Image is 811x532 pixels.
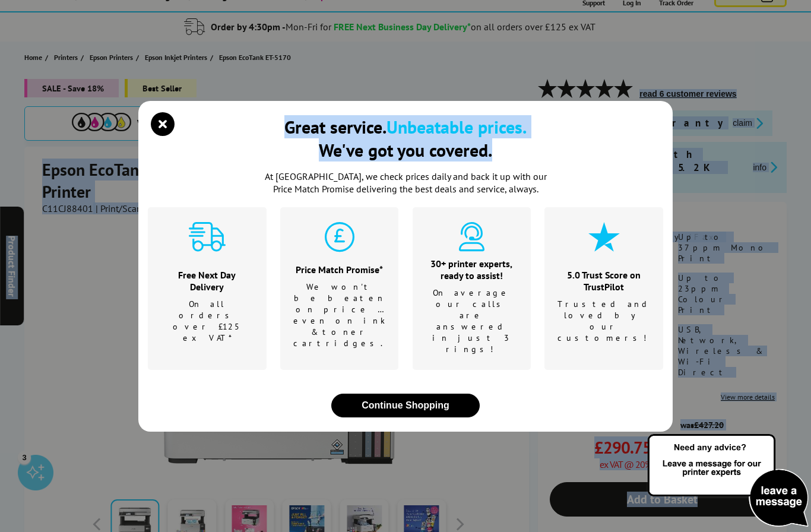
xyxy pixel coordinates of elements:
div: 5.0 Trust Score on TrustPilot [557,269,651,293]
div: Price Match Promise* [293,264,386,275]
img: Open Live Chat window [645,432,811,530]
button: close modal [154,115,172,133]
p: Trusted and loved by our customers! [557,299,651,344]
div: Great service. We've got you covered. [284,115,527,161]
b: Unbeatable prices. [387,115,527,138]
div: Free Next Day Delivery [163,269,252,293]
button: close modal [331,394,480,417]
p: On average our calls are answered in just 3 rings! [427,287,517,355]
div: 30+ printer experts, ready to assist! [427,258,517,281]
p: We won't be beaten on price …even on ink & toner cartridges. [293,281,386,349]
p: At [GEOGRAPHIC_DATA], we check prices daily and back it up with our Price Match Promise deliverin... [257,170,554,195]
p: On all orders over £125 ex VAT* [163,299,252,344]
